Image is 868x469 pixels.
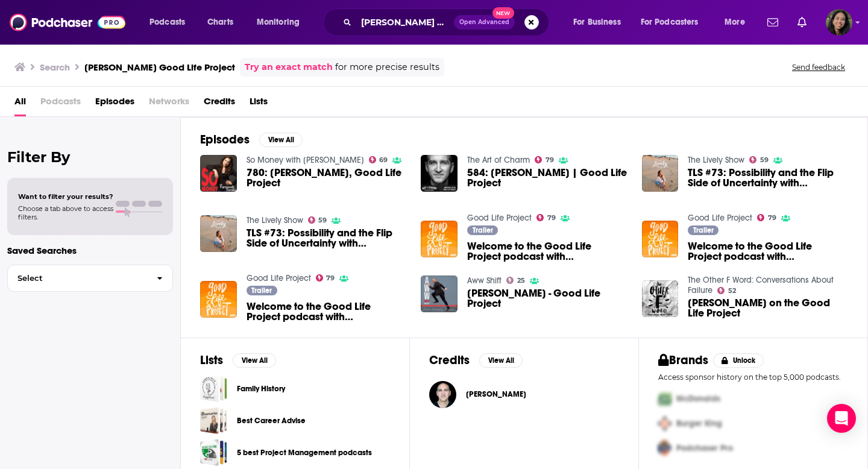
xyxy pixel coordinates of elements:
a: All [14,92,26,116]
a: Best Career Advise [200,407,227,434]
a: Aww Shift [467,275,502,286]
span: 79 [768,215,776,221]
img: Welcome to the Good Life Project podcast with Jonathan Fields [200,281,237,318]
a: 25 [506,277,525,284]
span: Burger King [676,418,722,429]
a: Jonathan Fields on the Good Life Project [642,280,679,317]
a: 5 best Project Management podcasts [200,439,227,466]
span: 79 [547,215,556,221]
a: 5 best Project Management podcasts [237,446,372,459]
img: TLS #73: Possibility and the Flip Side of Uncertainty with Jonathan Fields (Good Life Project) [642,155,679,192]
span: 25 [517,278,525,283]
a: 79 [316,274,335,282]
a: Best Career Advise [237,414,306,427]
div: Open Intercom Messenger [827,404,856,433]
button: open menu [141,13,201,32]
h2: Episodes [200,132,250,147]
span: More [725,14,745,31]
a: Welcome to the Good Life Project podcast with Jonathan Fields [247,301,407,322]
a: Welcome to the Good Life Project podcast with Jonathan Fields [688,241,848,262]
a: Good Life Project [688,213,752,223]
span: Charts [207,14,233,31]
div: Search podcasts, credits, & more... [335,8,561,36]
button: Open AdvancedNew [454,15,515,30]
span: 52 [728,288,736,294]
button: Jonathan FieldsJonathan Fields [429,375,619,414]
span: TLS #73: Possibility and the Flip Side of Uncertainty with [PERSON_NAME] (Good Life Project) [247,228,407,248]
span: Select [8,274,147,282]
span: 59 [318,218,327,223]
span: [PERSON_NAME] [466,389,526,399]
a: TLS #73: Possibility and the Flip Side of Uncertainty with Jonathan Fields (Good Life Project) [200,215,237,252]
span: Open Advanced [459,19,509,25]
img: Welcome to the Good Life Project podcast with Jonathan Fields [421,221,458,257]
a: 59 [308,216,327,224]
span: For Podcasters [641,14,699,31]
h3: Search [40,61,70,73]
a: Lists [250,92,268,116]
a: Episodes [95,92,134,116]
span: Trailer [251,287,272,294]
button: Show profile menu [826,9,852,36]
span: Podchaser Pro [676,443,733,453]
span: Welcome to the Good Life Project podcast with [PERSON_NAME] [467,241,627,262]
p: Access sponsor history on the top 5,000 podcasts. [658,373,848,382]
a: 52 [717,287,736,294]
span: Networks [149,92,189,116]
a: Family History [237,382,285,395]
a: EpisodesView All [200,132,303,147]
span: TLS #73: Possibility and the Flip Side of Uncertainty with [PERSON_NAME] (Good Life Project) [688,168,848,188]
h2: Filter By [7,148,173,166]
img: 780: Jonathan Fields, Good Life Project [200,155,237,192]
span: Welcome to the Good Life Project podcast with [PERSON_NAME] [688,241,848,262]
a: TLS #73: Possibility and the Flip Side of Uncertainty with Jonathan Fields (Good Life Project) [688,168,848,188]
span: 69 [379,157,388,163]
button: View All [259,133,303,147]
a: Family History [200,375,227,402]
a: Jonathan Fields [466,389,526,399]
button: open menu [633,13,716,32]
input: Search podcasts, credits, & more... [356,13,454,32]
span: Logged in as BroadleafBooks2 [826,9,852,36]
span: Trailer [693,227,714,234]
span: 79 [326,275,335,281]
span: for more precise results [335,60,439,74]
a: CreditsView All [429,353,523,368]
img: 584: Jonathan Fields | Good Life Project [421,155,458,192]
span: Choose a tab above to access filters. [18,204,113,221]
span: Want to filter your results? [18,192,113,201]
span: 780: [PERSON_NAME], Good Life Project [247,168,407,188]
img: Jonathan Fields [429,381,456,408]
span: For Business [573,14,621,31]
a: So Money with Farnoosh Torabi [247,155,364,165]
img: User Profile [826,9,852,36]
span: Podcasts [40,92,81,116]
span: Podcasts [149,14,185,31]
a: The Other F Word: Conversations About Failure [688,275,834,295]
span: 59 [760,157,769,163]
h2: Lists [200,353,223,368]
img: Welcome to the Good Life Project podcast with Jonathan Fields [642,221,679,257]
span: Monitoring [257,14,300,31]
img: First Pro Logo [653,386,676,411]
a: Show notifications dropdown [763,12,783,33]
span: Welcome to the Good Life Project podcast with [PERSON_NAME] [247,301,407,322]
a: 69 [369,156,388,163]
h3: [PERSON_NAME] Good Life Project [84,61,235,73]
a: Show notifications dropdown [793,12,811,33]
a: 79 [757,214,776,221]
a: The Lively Show [688,155,744,165]
a: The Lively Show [247,215,303,225]
span: 584: [PERSON_NAME] | Good Life Project [467,168,627,188]
a: 79 [536,214,556,221]
button: open menu [716,13,760,32]
span: Trailer [473,227,493,234]
a: Charts [200,13,241,32]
